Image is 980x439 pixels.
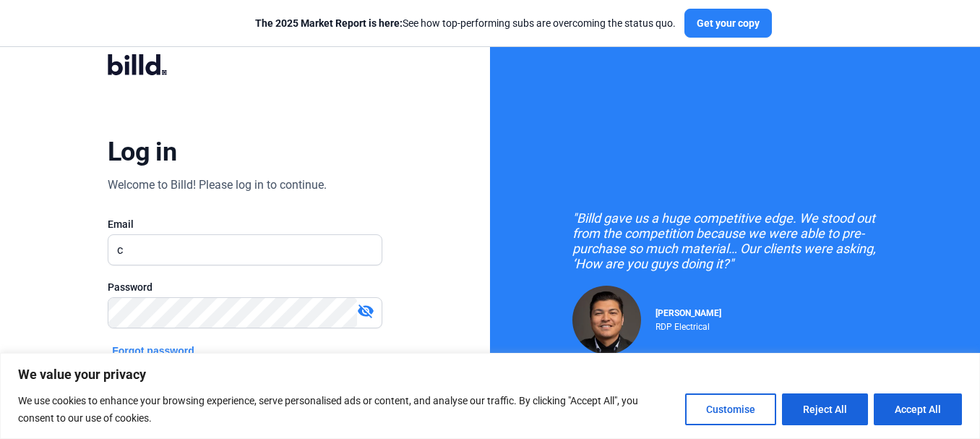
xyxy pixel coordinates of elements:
div: See how top-performing subs are overcoming the status quo. [255,16,676,30]
div: RDP Electrical [656,318,721,332]
p: We value your privacy [18,366,962,383]
button: Reject All [782,393,868,425]
span: [PERSON_NAME] [656,308,721,318]
span: The 2025 Market Report is here: [255,17,403,29]
div: Email [108,217,382,231]
button: Forgot password [108,343,199,359]
button: Get your copy [684,9,772,38]
div: "Billd gave us a huge competitive edge. We stood out from the competition because we were able to... [572,210,898,271]
p: We use cookies to enhance your browsing experience, serve personalised ads or content, and analys... [18,392,674,427]
button: Accept All [874,393,962,425]
img: Raul Pacheco [572,286,641,354]
div: Password [108,280,382,294]
mat-icon: visibility_off [357,302,374,320]
div: Log in [108,136,176,168]
div: Welcome to Billd! Please log in to continue. [108,176,327,194]
button: Customise [685,393,776,425]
